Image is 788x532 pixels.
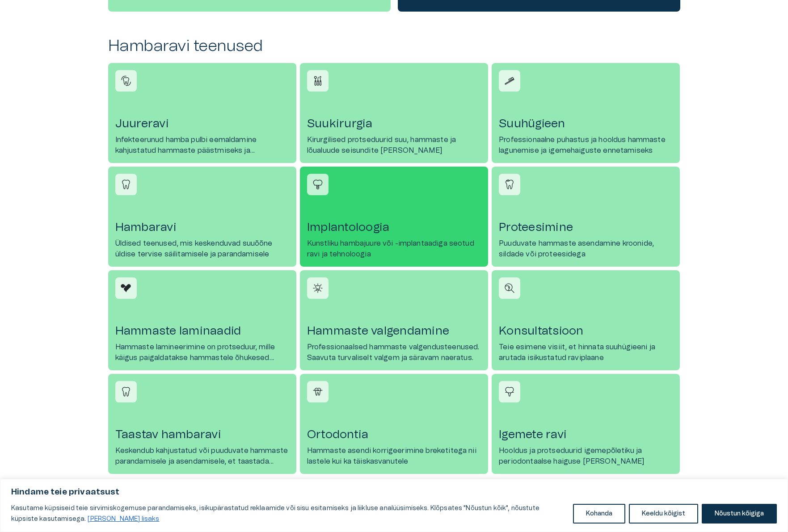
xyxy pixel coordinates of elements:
[307,427,481,442] h4: Ortodontia
[702,504,777,524] button: Nõustun kõigiga
[503,178,516,191] img: Proteesimine icon
[115,238,289,260] p: Üldised teenused, mis keskenduvad suuõõne üldise tervise säilitamisele ja parandamisele
[307,445,481,467] p: Hammaste asendi korrigeerimine breketitega nii lastele kui ka täiskasvanutele
[46,7,59,14] span: Help
[11,503,566,524] p: Kasutame küpsiseid teie sirvimiskogemuse parandamiseks, isikupärastatud reklaamide või sisu esita...
[573,504,625,524] button: Kohanda
[115,445,289,467] p: Keskendub kahjustatud või puuduvate hammaste parandamisele ja asendamisele, et taastada funktsion...
[115,117,289,131] h4: Juureravi
[307,134,481,156] p: Kirurgilised protseduurid suu, hammaste ja lõualuude seisundite [PERSON_NAME]
[499,238,673,260] p: Puuduvate hammaste asendamine kroonide, sildade või proteesidega
[499,117,673,131] h4: Suuhügieen
[307,342,481,363] p: Professionaalsed hammaste valgendusteenused. Saavuta turvaliselt valgem ja säravam naeratus.
[499,220,673,235] h4: Proteesimine
[115,220,289,235] h4: Hambaravi
[307,324,481,338] h4: Hammaste valgendamine
[499,427,673,442] h4: Igemete ravi
[119,74,133,88] img: Juureravi icon
[311,385,324,398] img: Ortodontia icon
[499,342,673,363] p: Teie esimene visiit, et hinnata suuhügieeni ja arutada isikustatud raviplaane
[307,238,481,260] p: Kunstliku hambajuure või -implantaadiga seotud ravi ja tehnoloogia
[87,515,160,523] a: Loe lisaks
[503,74,516,88] img: Suuhügieen icon
[499,445,673,467] p: Hooldus ja protseduurid igemepõletiku ja periodontaalse haiguse [PERSON_NAME]
[499,324,673,338] h4: Konsultatsioon
[311,178,324,191] img: Implantoloogia icon
[115,134,289,156] p: Infekteerunud hamba pulbi eemaldamine kahjustatud hammaste päästmiseks ja taastamiseks
[311,74,324,88] img: Suukirurgia icon
[115,324,289,338] h4: Hammaste laminaadid
[119,281,132,295] img: Hammaste laminaadid icon
[307,117,481,131] h4: Suukirurgia
[499,134,673,156] p: Professionaalne puhastus ja hooldus hammaste lagunemise ja igemehaiguste ennetamiseks
[115,342,289,363] p: Hammaste lamineerimine on protseduur, mille käigus paigaldatakse hammastele õhukesed keraamilised...
[307,220,481,235] h4: Implantoloogia
[119,385,133,398] img: Taastav hambaravi icon
[503,385,516,398] img: Igemete ravi icon
[629,504,698,524] button: Keeldu kõigist
[11,487,777,498] p: Hindame teie privaatsust
[119,178,133,191] img: Hambaravi icon
[503,281,516,295] img: Konsultatsioon icon
[311,281,324,295] img: Hammaste valgendamine icon
[108,37,680,56] h2: Hambaravi teenused
[115,427,289,442] h4: Taastav hambaravi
